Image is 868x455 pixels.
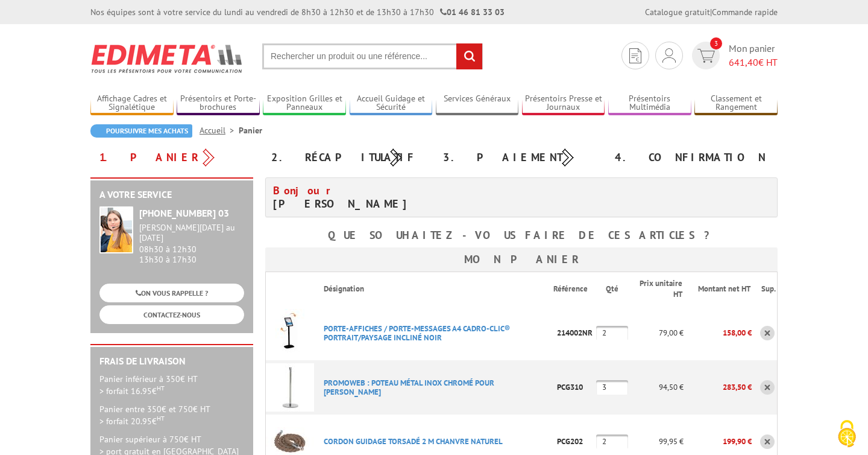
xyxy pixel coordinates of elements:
span: > forfait 16.95€ [99,386,165,396]
a: Classement et Rangement [694,94,778,113]
a: CORDON GUIDAGE TORSADé 2 M CHANVRE NATUREL [324,436,503,447]
span: 3 [710,37,722,49]
div: 08h30 à 12h30 13h30 à 17h30 [139,223,244,264]
img: PROMOWEB : POTEAU MéTAL INOX CHROMé POUR CORDON GUIDAGE [266,363,314,412]
li: Panier [239,124,262,136]
div: [PERSON_NAME][DATE] au [DATE] [139,223,244,243]
input: rechercher [456,43,482,69]
h3: Mon panier [265,247,778,272]
span: Mon panier [729,42,778,69]
p: Montant net HT [693,284,750,295]
input: Rechercher un produit ou une référence... [262,43,483,69]
span: > forfait 20.95€ [99,416,165,427]
div: 4. Confirmation [606,147,778,168]
a: PROMOWEB : POTEAU MéTAL INOX CHROMé POUR [PERSON_NAME] [324,378,494,397]
p: Panier inférieur à 350€ HT [99,373,244,397]
span: € HT [729,56,778,69]
img: devis rapide [629,48,641,63]
a: Présentoirs Multimédia [608,94,691,113]
a: Présentoirs Presse et Journaux [522,94,605,113]
a: Exposition Grilles et Panneaux [263,94,346,113]
a: Affichage Cadres et Signalétique [90,94,174,113]
a: PORTE-AFFICHES / PORTE-MESSAGES A4 CADRO-CLIC® PORTRAIT/PAYSAGE INCLINé NOIR [324,323,510,343]
p: 79,00 € [628,322,684,343]
a: ON VOUS RAPPELLE ? [99,284,244,302]
a: Poursuivre mes achats [90,124,192,138]
sup: HT [157,414,165,422]
div: | [645,6,778,18]
p: Panier entre 350€ et 750€ HT [99,403,244,427]
img: Cookies (fenêtre modale) [832,419,862,449]
h4: [PERSON_NAME] [273,184,512,211]
a: Accueil [200,125,239,136]
a: Présentoirs et Porte-brochures [177,94,260,113]
p: 283,50 € [684,377,752,398]
a: Services Généraux [436,94,519,113]
th: Sup. [752,272,778,306]
img: devis rapide [662,48,676,63]
button: Cookies (fenêtre modale) [826,414,868,455]
a: Catalogue gratuit [645,7,710,17]
img: devis rapide [697,49,715,63]
p: 214002NR [553,322,596,343]
a: Commande rapide [712,7,778,17]
th: Qté [596,272,628,306]
p: PCG310 [553,377,596,398]
h2: A votre service [99,189,244,200]
a: CONTACTEZ-NOUS [99,305,244,324]
p: 99,95 € [628,431,684,452]
h2: Frais de Livraison [99,356,244,367]
p: 158,00 € [684,322,752,343]
a: Accueil Guidage et Sécurité [350,94,433,113]
p: 199,90 € [684,431,752,452]
span: 641,40 [729,56,758,68]
p: PCG202 [553,431,596,452]
div: 1. Panier [90,147,262,168]
strong: [PHONE_NUMBER] 03 [139,207,229,219]
div: 2. Récapitulatif [262,147,434,168]
p: Référence [553,284,595,295]
p: Prix unitaire HT [638,278,682,301]
strong: 01 46 81 33 03 [440,7,505,17]
div: 3. Paiement [434,147,606,168]
div: Nos équipes sont à votre service du lundi au vendredi de 8h30 à 12h30 et de 13h30 à 17h30 [90,6,505,18]
img: PORTE-AFFICHES / PORTE-MESSAGES A4 CADRO-CLIC® PORTRAIT/PAYSAGE INCLINé NOIR [266,309,314,357]
sup: HT [157,384,165,392]
a: devis rapide 3 Mon panier 641,40€ HT [689,42,778,69]
span: Bonjour [273,183,337,197]
th: Désignation [314,272,553,306]
b: Que souhaitez-vous faire de ces articles ? [328,228,715,242]
p: 94,50 € [628,377,684,398]
img: Edimeta [90,36,244,81]
img: widget-service.jpg [99,206,133,253]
